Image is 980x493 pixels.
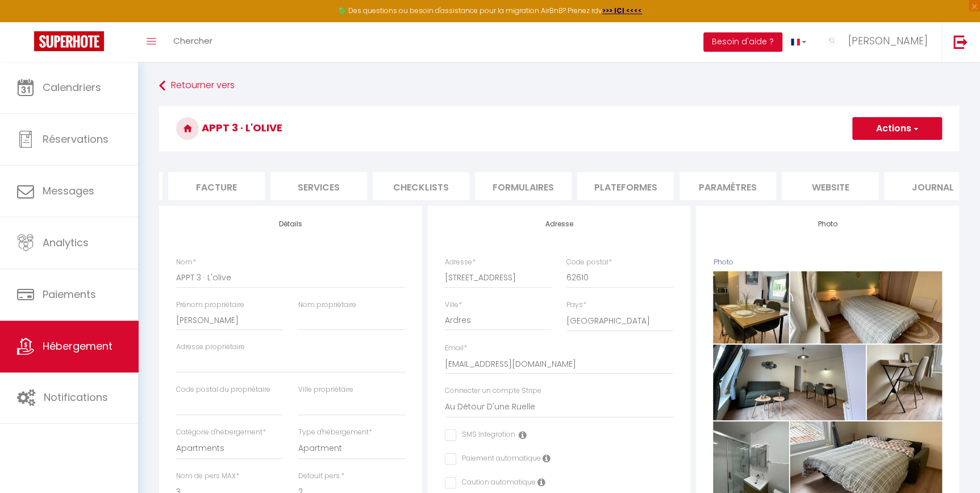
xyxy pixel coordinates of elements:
[43,287,96,301] span: Paiements
[848,34,927,48] span: [PERSON_NAME]
[176,257,196,268] label: Nom
[713,257,733,268] label: Photo
[176,342,245,353] label: Adresse propriétaire
[168,172,265,200] li: Facture
[566,300,586,310] label: Pays
[43,132,109,146] span: Réservations
[176,384,270,395] label: Code postal du propriétaire
[445,386,541,396] label: Connecter un compte Stripe
[445,220,674,228] h4: Adresse
[43,339,112,353] span: Hébergement
[44,390,108,404] span: Notifications
[456,453,541,466] label: Paiement automatique
[43,235,89,250] span: Analytics
[852,117,942,140] button: Actions
[475,172,572,200] li: Formulaires
[165,22,221,62] a: Chercher
[445,257,476,268] label: Adresse
[176,471,239,482] label: Nom de pers MAX
[782,172,878,200] li: website
[815,22,941,62] a: ... [PERSON_NAME]
[445,343,467,354] label: Email
[577,172,674,200] li: Plateformes
[566,257,612,268] label: Code postal
[713,220,942,228] h4: Photo
[953,35,968,49] img: logout
[298,300,356,310] label: Nom propriétaire
[679,172,776,200] li: Paramètres
[159,106,959,151] h3: APPT 3 · L'olive
[176,427,266,438] label: Catégorie d'hébergement
[445,300,462,310] label: Ville
[456,477,536,490] label: Caution automatique
[602,6,642,15] a: >>> ICI <<<<
[703,32,782,52] button: Besoin d'aide ?
[298,471,344,482] label: Default pers.
[298,384,353,395] label: Ville propriétaire
[823,32,840,49] img: ...
[270,172,367,200] li: Services
[159,76,959,96] a: Retourner vers
[298,427,372,438] label: Type d'hébergement
[373,172,469,200] li: Checklists
[173,35,212,47] span: Chercher
[43,184,94,198] span: Messages
[176,300,244,310] label: Prénom propriétaire
[43,80,101,94] span: Calendriers
[176,220,405,228] h4: Détails
[34,31,104,51] img: Super Booking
